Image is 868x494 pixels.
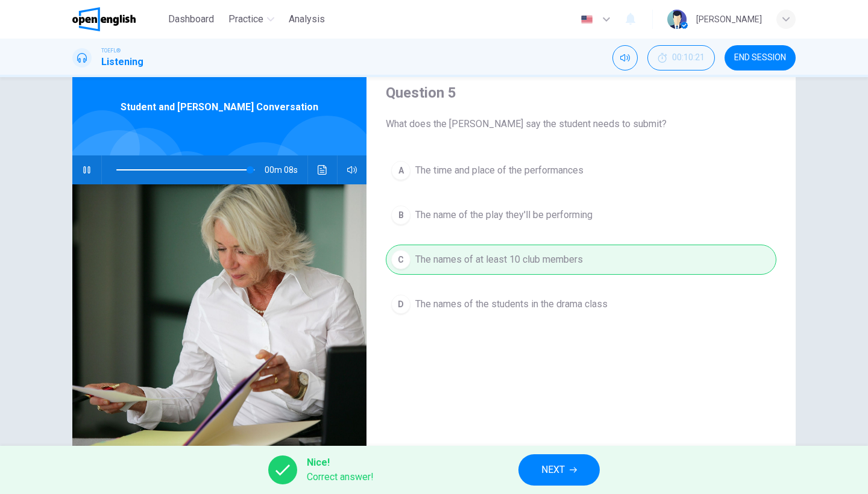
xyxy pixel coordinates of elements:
[734,53,786,63] span: END SESSION
[518,454,600,486] button: NEXT
[168,12,214,27] span: Dashboard
[386,83,776,102] h4: Question 5
[696,12,762,27] div: [PERSON_NAME]
[121,100,318,114] span: Student and [PERSON_NAME] Conversation
[647,45,715,70] div: Hide
[313,155,332,184] button: Click to see the audio transcription
[647,45,715,70] button: 00:10:21
[667,10,687,29] img: Profile picture
[163,8,219,30] button: Dashboard
[612,45,638,70] div: Mute
[541,461,565,478] span: NEXT
[101,55,143,69] h1: Listening
[72,7,136,31] img: OpenEnglish logo
[725,45,796,70] button: END SESSION
[307,470,374,484] span: Correct answer!
[228,12,263,27] span: Practice
[579,15,594,24] img: en
[284,8,330,30] button: Analysis
[265,155,307,184] span: 00m 08s
[386,117,776,131] span: What does the [PERSON_NAME] say the student needs to submit?
[72,7,163,31] a: OpenEnglish logo
[307,455,374,470] span: Nice!
[672,53,705,63] span: 00:10:21
[224,8,279,30] button: Practice
[101,46,121,55] span: TOEFL®
[72,184,366,478] img: Student and Dean Conversation
[289,12,325,27] span: Analysis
